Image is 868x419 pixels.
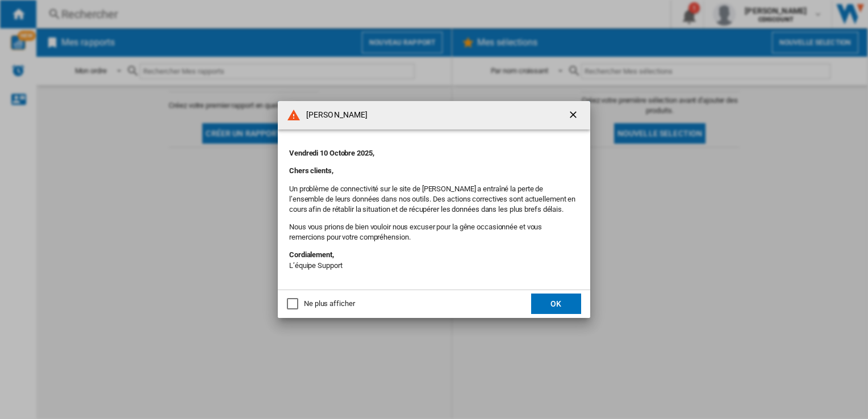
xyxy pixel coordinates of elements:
h4: [PERSON_NAME] [301,110,368,121]
button: getI18NText('BUTTONS.CLOSE_DIALOG') [563,104,586,127]
p: L’équipe Support [289,250,579,270]
strong: Chers clients, [289,166,333,175]
ng-md-icon: getI18NText('BUTTONS.CLOSE_DIALOG') [567,109,581,123]
p: Un problème de connectivité sur le site de [PERSON_NAME] a entraîné la perte de l’ensemble de leu... [289,184,579,215]
strong: Vendredi 10 Octobre 2025, [289,149,374,157]
p: Nous vous prions de bien vouloir nous excuser pour la gêne occasionnée et vous remercions pour vo... [289,222,579,242]
button: OK [531,294,581,314]
md-checkbox: Ne plus afficher [287,299,354,309]
strong: Cordialement, [289,250,334,259]
div: Ne plus afficher [304,299,354,309]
